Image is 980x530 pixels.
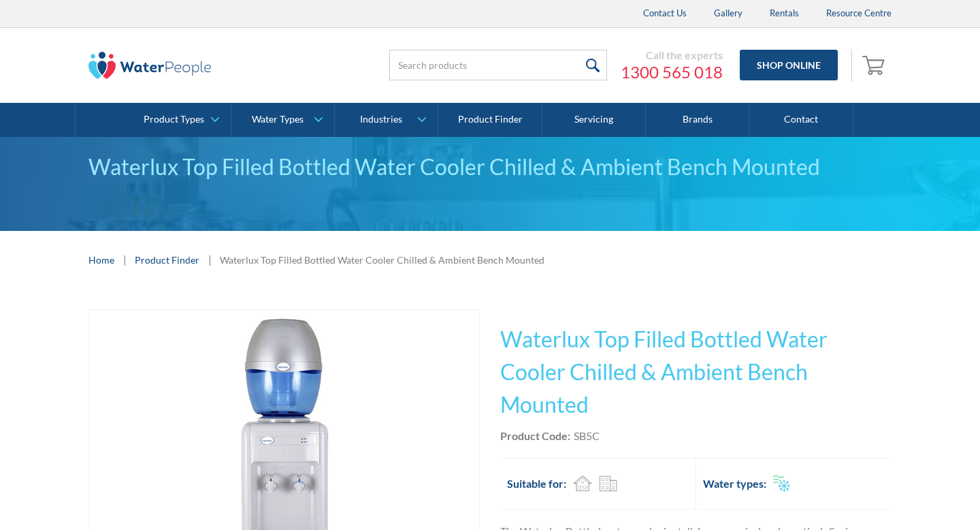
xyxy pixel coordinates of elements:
div: Waterlux Top Filled Bottled Water Cooler Chilled & Ambient Bench Mounted [220,253,544,267]
h2: Water types: [703,476,766,492]
h1: Waterlux Top Filled Bottled Water Cooler Chilled & Ambient Bench Mounted [500,323,892,421]
div: Product Types [144,114,204,125]
a: Brands [646,103,749,137]
a: Home [88,253,114,267]
div: | [121,251,128,268]
a: Industries [335,103,438,137]
img: The Water People [88,52,211,79]
a: Shop Online [740,50,838,80]
a: Contact [749,103,853,137]
div: SB5C [574,428,600,444]
h2: Suitable for: [507,476,566,492]
a: 1300 565 018 [621,62,723,82]
img: shopping cart [862,54,888,76]
a: Water Types [231,103,334,137]
div: | [206,251,213,268]
a: Product Finder [135,253,199,267]
a: Servicing [542,103,646,137]
div: Waterlux Top Filled Bottled Water Cooler Chilled & Ambient Bench Mounted [88,151,892,183]
a: Product Finder [438,103,542,137]
div: Call the experts [621,48,723,62]
strong: Product Code: [500,429,570,442]
div: Industries [360,114,402,125]
div: Water Types [252,114,304,125]
a: Product Types [127,103,230,137]
input: Search products [389,50,607,80]
a: Open cart [859,49,892,82]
